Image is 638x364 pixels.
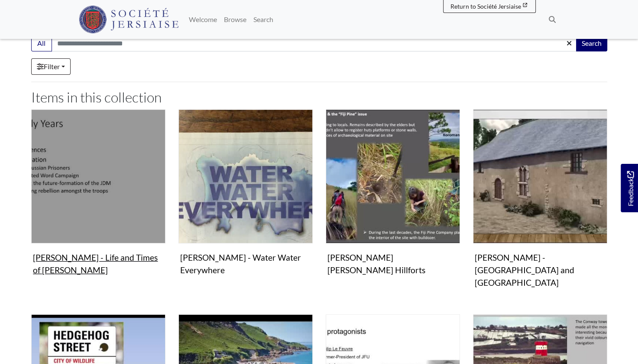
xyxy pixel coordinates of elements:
[473,109,607,243] img: Marie Louise Backhurst - Pays de Redon and Pays de Rennes
[326,109,460,243] img: Hervé Duval - Gatignol Nadroga Navosa Hillforts
[473,109,607,291] a: Marie Louise Backhurst - Pays de Redon and Pays de Rennes [PERSON_NAME] - [GEOGRAPHIC_DATA] and [...
[31,35,52,51] button: All
[576,35,607,51] button: Search
[52,35,577,51] input: Search this collection...
[79,3,179,35] a: Société Jersiaise logo
[185,11,220,28] a: Welcome
[79,6,179,33] img: Société Jersiaise
[178,109,313,243] img: Sue Hardy - Water Water Everywhere
[625,171,635,206] span: Feedback
[250,11,277,28] a: Search
[31,109,165,279] a: Roy Le Herissier - Life and Times of Norman Le Brocq [PERSON_NAME] - Life and Times of [PERSON_NAME]
[326,109,460,279] a: Hervé Duval - Gatignol Nadroga Navosa Hillforts [PERSON_NAME] [PERSON_NAME] Hillforts
[31,58,71,75] a: Filter
[31,109,165,243] img: Roy Le Herissier - Life and Times of Norman Le Brocq
[220,11,250,28] a: Browse
[450,3,521,10] span: Return to Société Jersiaise
[621,164,638,212] a: Would you like to provide feedback?
[31,89,607,105] h2: Items in this collection
[178,109,313,279] a: Sue Hardy - Water Water Everywhere [PERSON_NAME] - Water Water Everywhere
